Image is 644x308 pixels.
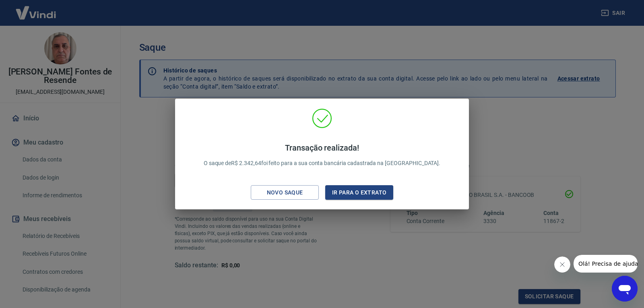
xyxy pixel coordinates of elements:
button: Novo saque [251,185,319,200]
div: Novo saque [257,188,313,198]
span: Olá! Precisa de ajuda? [5,6,68,12]
h4: Transação realizada! [204,143,441,153]
iframe: Mensagem da empresa [574,255,638,273]
iframe: Botão para abrir a janela de mensagens [612,276,638,302]
p: O saque de R$ 2.342,64 foi feito para a sua conta bancária cadastrada na [GEOGRAPHIC_DATA]. [204,143,441,167]
button: Ir para o extrato [325,185,393,200]
iframe: Fechar mensagem [554,256,570,273]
